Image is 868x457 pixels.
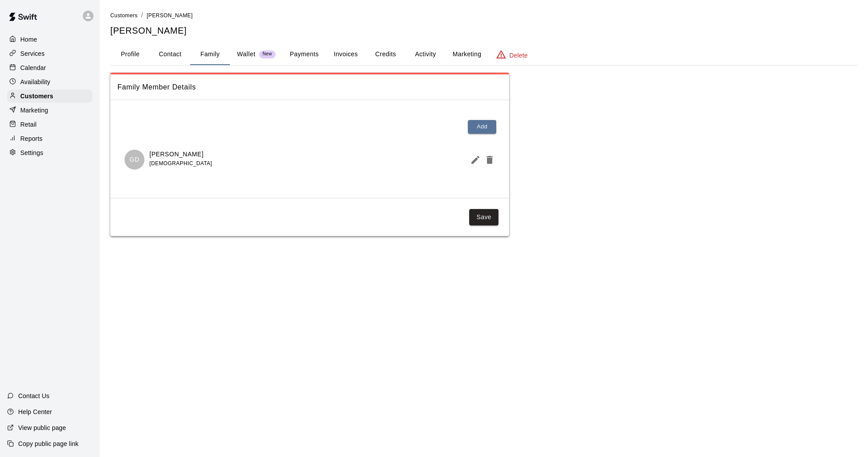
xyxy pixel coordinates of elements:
button: Credits [366,44,405,65]
a: Marketing [7,104,93,117]
a: Customers [7,89,93,103]
p: Customers [20,92,53,101]
a: Settings [7,146,93,159]
button: Profile [110,44,150,65]
button: Delete [481,151,495,169]
p: Reports [20,134,43,143]
button: Family [190,44,230,65]
a: Calendar [7,61,93,74]
button: Add [468,120,496,134]
p: Delete [510,51,528,60]
p: View public page [18,423,66,432]
p: Help Center [18,407,52,416]
p: Calendar [20,63,46,72]
a: Services [7,47,93,60]
p: Services [20,49,45,58]
button: Payments [283,44,326,65]
button: Contact [150,44,190,65]
p: Availability [20,77,51,86]
button: Activity [405,44,445,65]
div: Gavin Devlin [125,150,144,170]
div: basic tabs example [110,44,857,65]
button: Invoices [326,44,366,65]
nav: breadcrumb [110,11,857,20]
span: [DEMOGRAPHIC_DATA] [149,160,212,167]
a: Customers [110,12,138,19]
p: Home [20,35,37,44]
p: Marketing [20,106,48,115]
p: Wallet [237,50,256,59]
p: Retail [20,120,37,129]
button: Edit Member [467,151,481,169]
a: Availability [7,75,93,89]
button: Marketing [445,44,488,65]
p: Settings [20,148,43,157]
span: New [259,51,276,57]
h5: [PERSON_NAME] [110,25,857,37]
p: [PERSON_NAME] [149,150,212,159]
p: GD [129,155,139,164]
li: / [141,11,143,20]
span: Customers [110,12,138,19]
a: Retail [7,118,93,131]
span: Family Member Details [117,81,502,93]
a: Home [7,33,93,46]
a: Reports [7,132,93,145]
button: Save [469,209,498,225]
p: Contact Us [18,391,50,400]
span: [PERSON_NAME] [147,12,193,19]
p: Copy public page link [18,439,78,448]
